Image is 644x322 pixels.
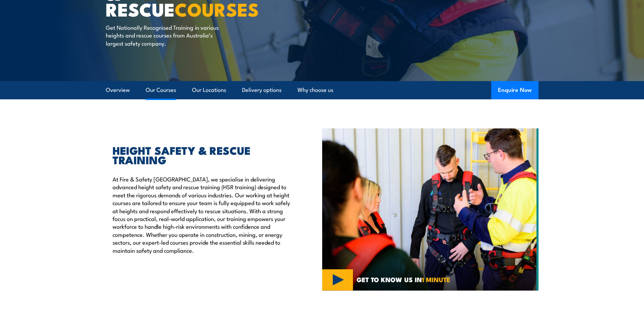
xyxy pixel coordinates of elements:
img: Fire & Safety Australia offer working at heights courses and training [322,128,539,291]
button: Enquire Now [491,81,539,99]
a: Overview [106,81,130,99]
span: GET TO KNOW US IN [357,276,450,282]
a: Our Courses [146,81,176,99]
p: Get Nationally Recognised Training in various heights and rescue courses from Australia’s largest... [106,23,229,47]
a: Our Locations [192,81,226,99]
a: Delivery options [242,81,282,99]
p: At Fire & Safety [GEOGRAPHIC_DATA], we specialise in delivering advanced height safety and rescue... [113,175,291,254]
h2: HEIGHT SAFETY & RESCUE TRAINING [113,145,291,164]
strong: 1 MINUTE [422,274,450,284]
a: Why choose us [297,81,333,99]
